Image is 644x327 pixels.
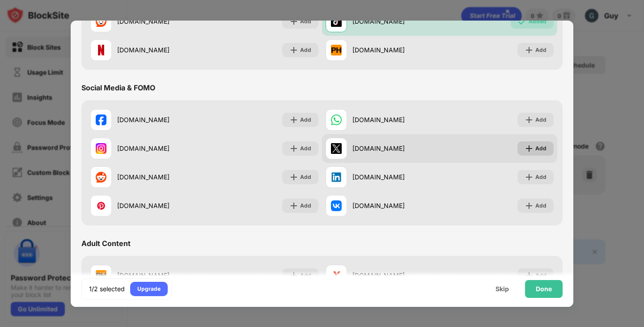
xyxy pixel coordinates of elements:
[96,172,106,183] img: favicons
[352,115,440,124] div: [DOMAIN_NAME]
[331,200,342,211] img: favicons
[352,17,440,26] div: [DOMAIN_NAME]
[300,46,311,55] div: Add
[535,201,547,210] div: Add
[535,144,547,153] div: Add
[96,115,106,125] img: favicons
[117,144,204,153] div: [DOMAIN_NAME]
[96,270,106,281] img: favicons
[536,285,552,293] div: Done
[81,83,155,92] div: Social Media & FOMO
[352,172,440,182] div: [DOMAIN_NAME]
[331,172,342,183] img: favicons
[300,17,311,26] div: Add
[96,200,106,211] img: favicons
[137,285,161,293] div: Upgrade
[331,143,342,154] img: favicons
[352,144,440,153] div: [DOMAIN_NAME]
[352,45,440,55] div: [DOMAIN_NAME]
[96,143,106,154] img: favicons
[300,115,311,124] div: Add
[331,16,342,27] img: favicons
[117,172,204,182] div: [DOMAIN_NAME]
[352,201,440,210] div: [DOMAIN_NAME]
[117,201,204,210] div: [DOMAIN_NAME]
[117,45,204,55] div: [DOMAIN_NAME]
[496,285,509,293] div: Skip
[535,46,547,55] div: Add
[529,17,547,26] div: Added
[331,115,342,125] img: favicons
[96,45,106,55] img: favicons
[300,201,311,210] div: Add
[535,173,547,182] div: Add
[331,45,342,55] img: favicons
[81,239,131,248] div: Adult Content
[331,270,342,281] img: favicons
[300,173,311,182] div: Add
[89,285,125,293] div: 1/2 selected
[117,17,204,26] div: [DOMAIN_NAME]
[117,115,204,124] div: [DOMAIN_NAME]
[535,115,547,124] div: Add
[300,144,311,153] div: Add
[96,16,106,27] img: favicons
